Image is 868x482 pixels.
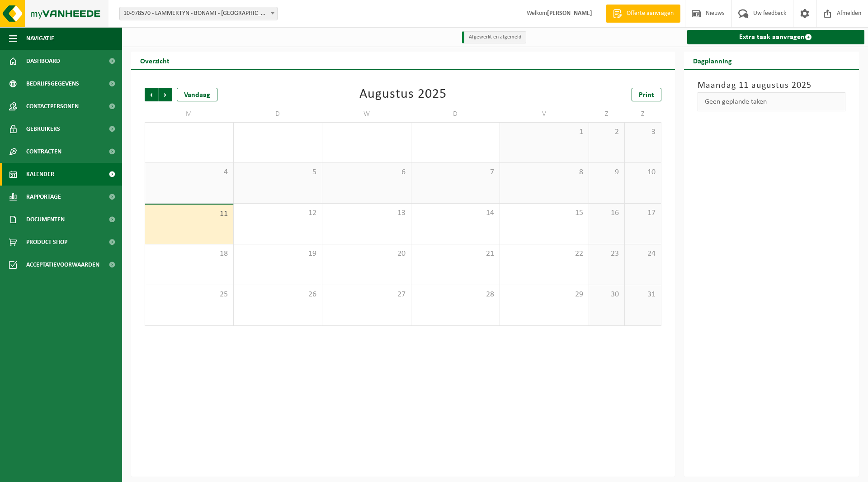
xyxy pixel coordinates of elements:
span: 27 [327,290,406,300]
span: 17 [629,208,656,218]
span: Rapportage [26,186,61,208]
td: D [411,106,500,122]
td: W [322,106,411,122]
td: M [145,106,234,122]
h3: Maandag 11 augustus 2025 [698,79,846,92]
span: 4 [150,167,229,177]
td: D [234,106,323,122]
span: 16 [594,208,620,218]
span: 5 [238,167,318,177]
span: 12 [238,208,318,218]
span: Offerte aanvragen [624,9,676,18]
div: Vandaag [177,88,217,101]
span: Product Shop [26,231,67,253]
span: 3 [629,127,656,137]
span: 21 [416,249,495,259]
span: 29 [505,290,584,300]
span: 8 [505,167,584,177]
h2: Overzicht [131,52,179,69]
span: 24 [629,249,656,259]
div: Geen geplande taken [698,92,846,111]
span: Contactpersonen [26,95,79,118]
a: Offerte aanvragen [606,5,680,23]
span: 29 [238,127,318,137]
span: 2 [594,127,620,137]
span: Gebruikers [26,118,60,140]
span: 9 [594,167,620,177]
a: Print [632,88,661,101]
div: Augustus 2025 [359,88,447,101]
span: 31 [416,127,495,137]
span: Kalender [26,163,54,186]
span: Bedrijfsgegevens [26,72,79,95]
span: Dashboard [26,50,60,72]
span: 18 [150,249,229,259]
td: V [500,106,589,122]
span: 28 [416,290,495,300]
span: Print [639,91,654,99]
span: 19 [238,249,318,259]
span: Contracten [26,140,61,163]
span: Volgende [159,88,172,101]
span: 10-978570 - LAMMERTYN - BONAMI - SINT-MARTENS-LATEM [120,7,277,20]
li: Afgewerkt en afgemeld [462,31,526,43]
td: Z [589,106,625,122]
span: 23 [594,249,620,259]
strong: [PERSON_NAME] [547,10,592,17]
span: 13 [327,208,406,218]
span: Documenten [26,208,65,231]
span: Acceptatievoorwaarden [26,253,99,276]
a: Extra taak aanvragen [687,30,865,44]
span: 31 [629,290,656,300]
span: 30 [327,127,406,137]
span: 10-978570 - LAMMERTYN - BONAMI - SINT-MARTENS-LATEM [119,7,278,20]
span: 26 [238,290,318,300]
span: 14 [416,208,495,218]
span: 10 [629,167,656,177]
span: Vorige [145,88,158,101]
span: 1 [505,127,584,137]
span: Navigatie [26,27,54,50]
span: 22 [505,249,584,259]
h2: Dagplanning [684,52,741,69]
span: 30 [594,290,620,300]
span: 28 [150,127,229,137]
td: Z [625,106,661,122]
span: 15 [505,208,584,218]
span: 6 [327,167,406,177]
span: 25 [150,290,229,300]
span: 20 [327,249,406,259]
span: 7 [416,167,495,177]
span: 11 [150,209,229,219]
